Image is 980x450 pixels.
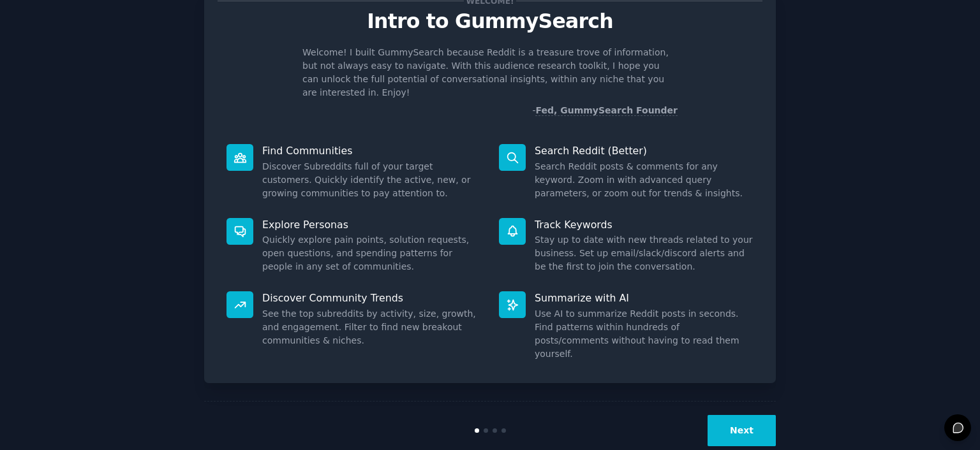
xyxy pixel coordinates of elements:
[262,218,481,231] p: Explore Personas
[532,104,678,117] div: -
[218,10,762,33] p: Intro to GummySearch
[535,291,754,305] p: Summarize with AI
[262,160,481,200] dd: Discover Subreddits full of your target customers. Quickly identify the active, new, or growing c...
[535,105,678,116] a: Fed, GummySearch Founder
[535,160,754,200] dd: Search Reddit posts & comments for any keyword. Zoom in with advanced query parameters, or zoom o...
[302,46,678,99] p: Welcome! I built GummySearch because Reddit is a treasure trove of information, but not always ea...
[262,307,481,347] dd: See the top subreddits by activity, size, growth, and engagement. Filter to find new breakout com...
[535,144,754,157] p: Search Reddit (Better)
[262,144,481,157] p: Find Communities
[262,233,481,273] dd: Quickly explore pain points, solution requests, open questions, and spending patterns for people ...
[535,307,754,361] dd: Use AI to summarize Reddit posts in seconds. Find patterns within hundreds of posts/comments with...
[708,415,776,446] button: Next
[262,291,481,305] p: Discover Community Trends
[535,218,754,231] p: Track Keywords
[535,233,754,273] dd: Stay up to date with new threads related to your business. Set up email/slack/discord alerts and ...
